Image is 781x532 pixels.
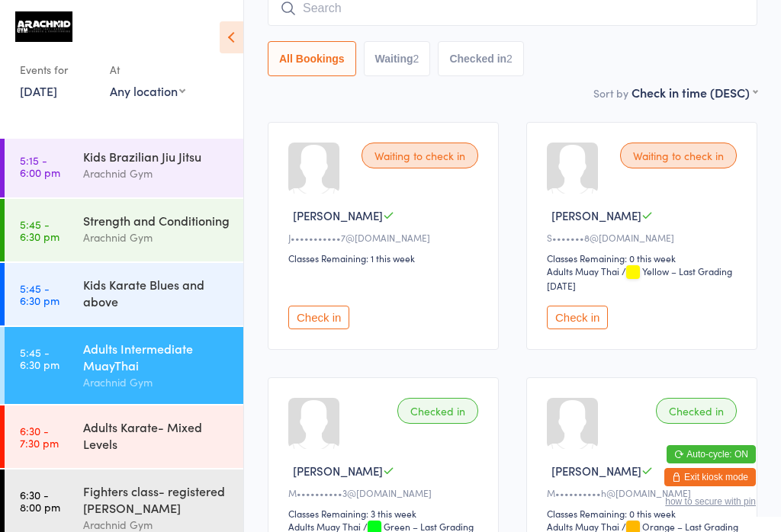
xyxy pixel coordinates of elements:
time: 5:45 - 6:30 pm [20,282,59,306]
button: Exit kiosk mode [664,468,756,486]
a: 6:30 -7:30 pmAdults Karate- Mixed Levels [5,405,243,468]
div: 2 [413,53,419,65]
div: J•••••••••••7@[DOMAIN_NAME] [288,231,483,244]
div: Strength and Conditioning [83,212,230,229]
a: 5:45 -6:30 pmKids Karate Blues and above [5,263,243,325]
div: Classes Remaining: 0 this week [547,507,741,520]
a: 5:45 -6:30 pmStrength and ConditioningArachnid Gym [5,199,243,261]
button: Waiting2 [364,41,431,76]
div: Kids Karate Blues and above [83,276,230,309]
div: Arachnid Gym [83,229,230,246]
button: Checked in2 [438,41,524,76]
div: Checked in [656,398,737,424]
div: M••••••••••3@[DOMAIN_NAME] [288,486,483,499]
div: Waiting to check in [620,143,737,168]
div: Events for [20,57,95,82]
div: At [110,57,185,82]
span: [PERSON_NAME] [551,207,641,223]
div: Adults Karate- Mixed Levels [83,418,230,452]
time: 5:15 - 6:00 pm [20,154,60,178]
div: Waiting to check in [362,143,478,168]
div: Adults Intermediate MuayThai [83,340,230,373]
div: Classes Remaining: 3 this week [288,507,483,520]
span: [PERSON_NAME] [293,207,383,223]
time: 5:45 - 6:30 pm [20,218,59,242]
a: [DATE] [20,82,57,99]
div: Fighters class- registered [PERSON_NAME] [83,482,230,516]
div: Classes Remaining: 1 this week [288,252,483,264]
button: All Bookings [268,41,356,76]
button: Auto-cycle: ON [667,445,756,463]
div: Checked in [397,398,478,424]
div: Any location [110,82,185,99]
div: 2 [506,53,513,65]
button: how to secure with pin [665,496,756,507]
time: 6:30 - 7:30 pm [20,425,59,449]
div: Classes Remaining: 0 this week [547,252,741,264]
label: Sort by [593,85,628,101]
div: S•••••••8@[DOMAIN_NAME] [547,231,741,244]
div: M••••••••••h@[DOMAIN_NAME] [547,486,741,499]
div: Kids Brazilian Jiu Jitsu [83,148,230,165]
div: Arachnid Gym [83,373,230,391]
time: 6:30 - 8:00 pm [20,489,60,513]
a: 5:15 -6:00 pmKids Brazilian Jiu JitsuArachnid Gym [5,135,243,197]
div: Adults Muay Thai [547,264,619,277]
img: Arachnid Gym [15,11,72,42]
div: Check in time (DESC) [632,84,757,101]
button: Check in [288,306,349,329]
time: 5:45 - 6:30 pm [20,346,59,370]
span: [PERSON_NAME] [293,463,383,479]
button: Check in [547,306,608,329]
span: [PERSON_NAME] [551,463,641,479]
a: 5:45 -6:30 pmAdults Intermediate MuayThaiArachnid Gym [5,327,243,404]
div: Arachnid Gym [83,165,230,182]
